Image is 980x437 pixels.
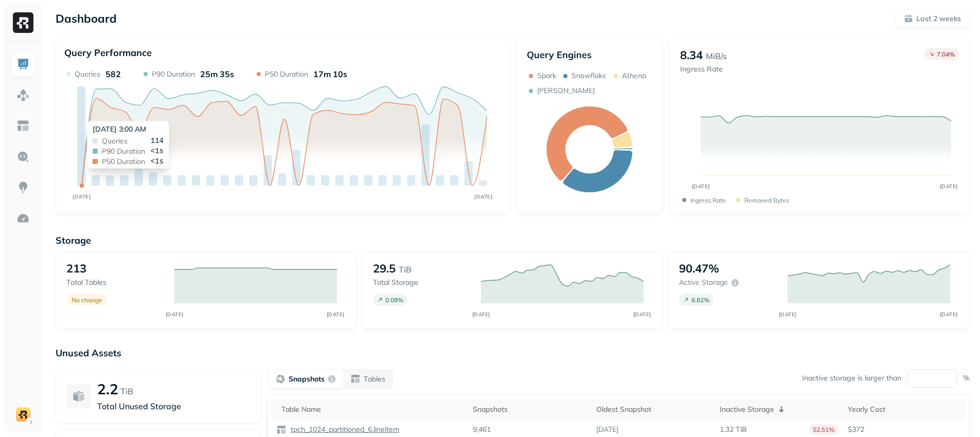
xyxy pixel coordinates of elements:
p: Queries [75,69,100,79]
div: Snapshots [473,405,586,414]
tspan: [DATE] [633,311,651,318]
span: 114 [151,137,164,144]
p: 213 [66,261,86,276]
div: [DATE] 3:00 AM [93,124,164,134]
tspan: [DATE] [691,183,709,190]
tspan: [DATE] [778,311,796,318]
p: Storage [56,234,970,246]
p: Removed bytes [744,196,789,204]
img: table [276,425,287,435]
tspan: [DATE] [327,311,345,318]
img: demo [16,407,30,422]
p: TiB [399,263,412,276]
p: 17m 10s [313,69,347,79]
p: MiB/s [706,50,727,62]
span: Queries [102,137,128,144]
p: Total tables [66,278,164,287]
p: Total Unused Storage [97,400,251,412]
p: Dashboard [56,11,117,26]
p: No change [72,296,102,304]
p: 2.2 [97,380,118,398]
tspan: [DATE] [73,193,91,199]
button: Last 2 weeks [895,9,970,28]
p: 90.47% [679,261,719,276]
p: Ingress Rate [690,196,726,204]
span: <1s [151,158,164,165]
p: Total storage [373,278,471,287]
div: Oldest Snapshot [596,405,709,414]
p: Athena [622,71,646,81]
p: [PERSON_NAME] [537,86,595,96]
p: Snowflake [572,71,607,81]
tspan: [DATE] [939,311,957,318]
p: Unused Assets [56,347,970,359]
img: Asset Explorer [16,119,30,133]
p: Last 2 weeks [916,14,961,24]
p: % [963,373,970,383]
p: Query Performance [64,47,152,59]
p: Spark [537,71,556,81]
p: 25m 35s [200,69,234,79]
p: TiB [120,385,133,397]
p: Inactive Storage [720,405,774,414]
div: Yearly Cost [848,405,961,414]
p: 582 [105,69,121,79]
p: Tables [364,374,385,384]
img: Dashboard [16,58,30,71]
span: P90 Duration [102,148,145,155]
span: P50 Duration [102,158,145,165]
img: Optimization [16,212,30,225]
p: P90 Duration [152,69,195,79]
p: P50 Duration [265,69,308,79]
p: Ingress Rate [680,64,727,74]
tspan: [DATE] [166,311,184,318]
p: tpch_1024_partitioned_6.lineitem [289,425,399,434]
p: [DATE] [596,425,618,434]
p: 8.34 [680,48,703,62]
img: Assets [16,88,30,102]
img: Insights [16,181,30,194]
div: Table Name [281,405,462,414]
img: Query Explorer [16,150,30,163]
tspan: [DATE] [939,183,957,190]
p: 0.08 % [385,296,403,304]
tspan: [DATE] [474,193,492,199]
p: 52.51% [810,424,838,435]
p: 7.04 % [937,50,955,58]
tspan: [DATE] [472,311,490,318]
p: 8.82 % [691,296,709,304]
p: Query Engines [527,49,652,61]
p: Inactive storage is larger than [802,373,901,383]
span: <1s [151,148,164,155]
p: $372 [848,425,961,434]
p: 29.5 [373,261,396,276]
a: tpch_1024_partitioned_6.lineitem [287,425,399,434]
p: 9,461 [473,425,491,434]
img: Ryft [13,12,33,33]
p: 1.32 TiB [720,425,747,434]
p: Snapshots [289,374,325,384]
p: Active storage [679,278,728,287]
